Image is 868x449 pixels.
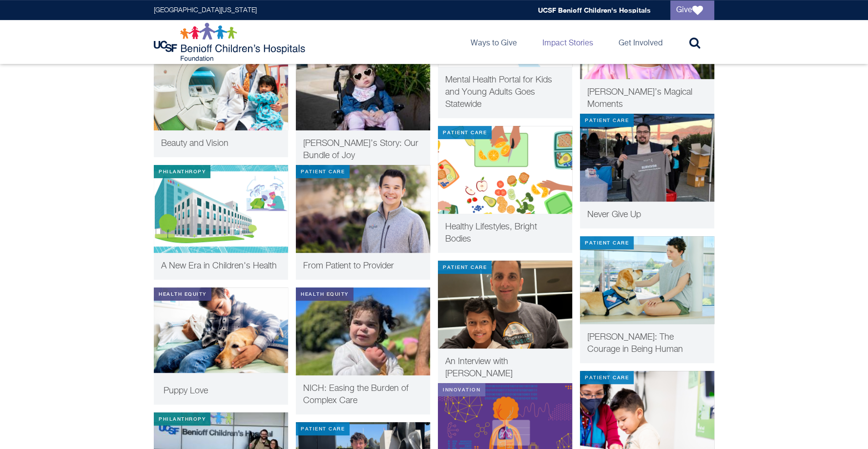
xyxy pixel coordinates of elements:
a: Patient Care Tej and Raghav on their one-year “liverversary”. An Interview with [PERSON_NAME] [438,261,572,388]
span: [PERSON_NAME]’s Story: Our Bundle of Joy [303,139,418,160]
img: Tej and Raghav on their one-year “liverversary”. [438,261,572,348]
span: [PERSON_NAME]’s Magical Moments [587,88,692,109]
div: Patient Care [580,236,634,249]
a: Patient Care Leia napping in her chair [PERSON_NAME]’s Story: Our Bundle of Joy [296,42,430,169]
span: [PERSON_NAME]: The Courage in Being Human [587,333,683,354]
div: Health Equity [296,287,353,301]
span: Puppy Love [164,387,208,395]
a: Health Equity NICH: Easing the Burden of Complex Care [296,287,430,414]
span: Beauty and Vision [161,139,228,148]
span: Never Give Up [587,210,641,219]
div: Patient Care [580,114,634,127]
a: Health Equity Puppy Love [154,287,288,405]
div: Innovation [438,383,485,396]
span: Mental Health Portal for Kids and Young Adults Goes Statewide [445,76,552,109]
div: Patient Care [438,126,492,139]
a: Philanthropy new hospital building A New Era in Children's Health [154,165,288,280]
img: puppy-love-thumb.png [154,287,288,373]
img: elena-thumbnail-video-no-button.png [580,236,714,324]
a: Impact Stories [535,20,601,64]
span: An Interview with [PERSON_NAME] [445,357,513,378]
div: Patient Care [438,261,492,274]
a: [GEOGRAPHIC_DATA][US_STATE] [154,7,257,14]
img: Leia napping in her chair [296,42,430,130]
div: Patient Care [296,422,350,435]
img: new hospital building [154,165,288,253]
img: Chris holding up a survivor tee shirt [580,114,714,202]
a: Give [670,0,714,20]
a: Innovation Beauty and Vision [154,42,288,157]
img: Healthy Bodies Healthy Minds [438,126,572,214]
img: Logo for UCSF Benioff Children's Hospitals Foundation [154,22,308,61]
a: Patient Care Healthy Bodies Healthy Minds Healthy Lifestyles, Bright Bodies [438,126,572,253]
div: Philanthropy [154,165,210,178]
div: Patient Care [580,371,634,384]
a: Patient Care From patient to provider From Patient to Provider [296,165,430,280]
img: Mariana.jpeg [296,287,430,375]
div: Patient Care [296,165,350,178]
a: Get Involved [611,20,670,64]
a: Patient Care [PERSON_NAME]: The Courage in Being Human [580,236,714,363]
span: From Patient to Provider [303,262,394,270]
span: A New Era in Children's Health [161,262,277,270]
div: Philanthropy [154,412,210,426]
a: Patient Care Chris holding up a survivor tee shirt Never Give Up [580,114,714,228]
span: NICH: Easing the Burden of Complex Care [303,384,409,405]
a: UCSF Benioff Children's Hospitals [538,6,651,14]
img: From patient to provider [296,165,430,253]
div: Health Equity [154,287,211,301]
a: Ways to Give [463,20,525,64]
span: Healthy Lifestyles, Bright Bodies [445,223,537,244]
